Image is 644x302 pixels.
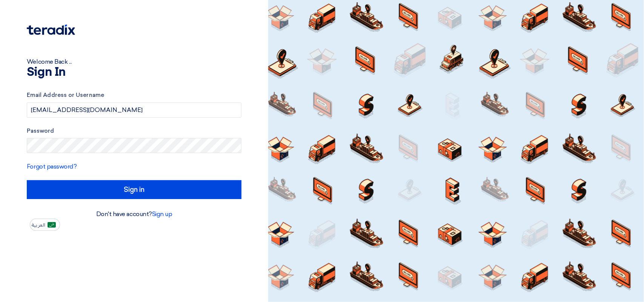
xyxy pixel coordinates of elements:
span: العربية [32,222,45,228]
img: Teradix logo [27,25,75,35]
div: Don't have account? [27,210,241,219]
a: Sign up [152,210,172,218]
a: Forgot password? [27,163,77,170]
img: ar-AR.png [48,222,56,228]
h1: Sign In [27,66,241,78]
input: Enter your business email or username [27,103,241,118]
button: العربية [30,219,60,231]
label: Email Address or Username [27,91,241,100]
input: Sign in [27,180,241,199]
label: Password [27,127,241,135]
div: Welcome Back ... [27,57,241,66]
